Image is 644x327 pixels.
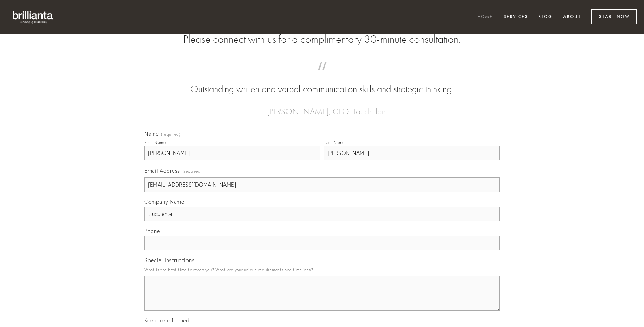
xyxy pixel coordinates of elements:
[144,130,159,137] span: Name
[7,7,59,27] img: brillianta - research, strategy, marketing
[155,69,489,83] span: “
[144,227,160,234] span: Phone
[591,9,637,24] a: Start Now
[559,11,585,23] a: About
[499,11,532,23] a: Services
[144,317,189,324] span: Keep me informed
[144,140,166,145] div: First Name
[144,198,184,205] span: Company Name
[144,33,500,46] h2: Please connect with us for a complimentary 30-minute consultation.
[144,167,180,174] span: Email Address
[144,257,194,264] span: Special Instructions
[144,265,500,274] p: What is the best time to reach you? What are your unique requirements and timelines?
[161,132,181,137] span: (required)
[534,11,557,23] a: Blog
[183,166,202,176] span: (required)
[473,11,497,23] a: Home
[155,96,489,118] figcaption: — [PERSON_NAME], CEO, TouchPlan
[324,140,345,145] div: Last Name
[155,69,489,96] blockquote: Outstanding written and verbal communication skills and strategic thinking.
